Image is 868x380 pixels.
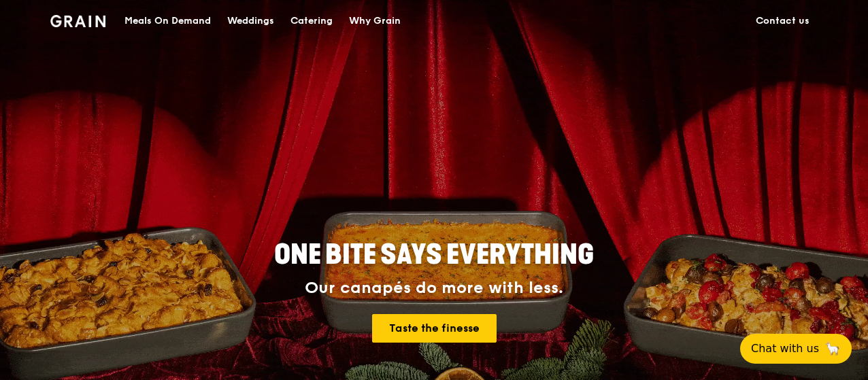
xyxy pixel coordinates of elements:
a: Why Grain [341,1,409,41]
div: Why Grain [349,1,401,41]
span: ONE BITE SAYS EVERYTHING [274,239,594,271]
span: Chat with us [751,341,819,357]
div: Catering [290,1,333,41]
a: Weddings [219,1,282,41]
img: Grain [50,15,105,27]
div: Meals On Demand [124,1,211,41]
div: Our canapés do more with less. [189,279,679,298]
a: Taste the finesse [372,314,497,343]
button: Chat with us🦙 [740,334,852,364]
span: 🦙 [824,341,841,357]
a: Catering [282,1,341,41]
a: Contact us [748,1,818,41]
div: Weddings [227,1,274,41]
